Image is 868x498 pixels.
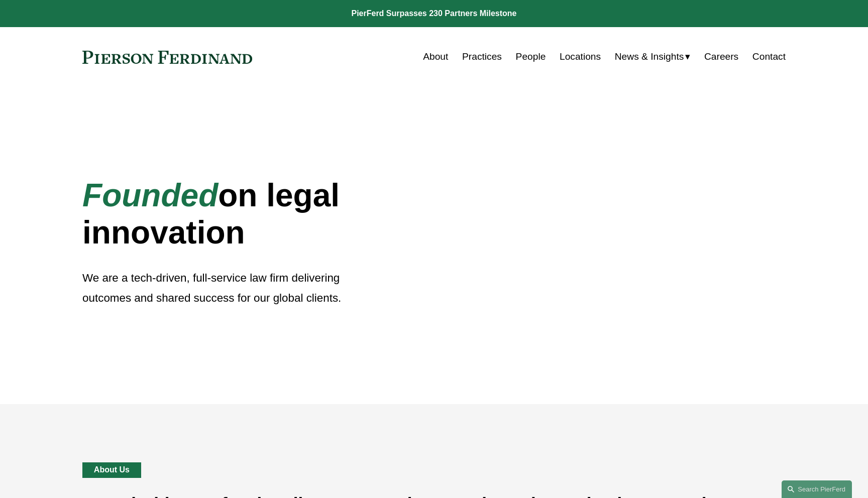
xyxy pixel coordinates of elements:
[423,47,448,66] a: About
[704,47,738,66] a: Careers
[782,480,852,498] a: Search this site
[82,177,218,213] em: Founded
[82,177,375,251] h1: on legal innovation
[94,465,130,474] strong: About Us
[82,268,375,309] p: We are a tech-driven, full-service law firm delivering outcomes and shared success for our global...
[615,47,691,66] a: folder dropdown
[516,47,546,66] a: People
[462,47,502,66] a: Practices
[560,47,601,66] a: Locations
[615,48,684,66] span: News & Insights
[752,47,786,66] a: Contact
